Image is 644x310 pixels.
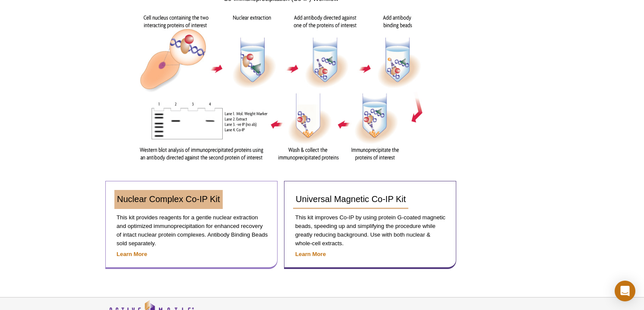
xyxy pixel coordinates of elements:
[615,281,635,301] div: Open Intercom Messenger
[296,194,406,204] span: Universal Magnetic Co-IP Kit
[114,213,268,248] p: This kit provides reagents for a gentle nuclear extraction and optimized immunoprecipitation for ...
[114,190,223,209] a: Nuclear Complex Co-IP Kit
[117,251,147,257] a: Learn More
[293,213,447,248] p: This kit improves Co-IP by using protein G-coated magnetic beads, speeding up and simplifying the...
[295,251,326,257] a: Learn More
[130,8,432,170] img: Co-IP Workflow
[293,190,408,209] a: Universal Magnetic Co-IP Kit
[117,194,220,204] span: Nuclear Complex Co-IP Kit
